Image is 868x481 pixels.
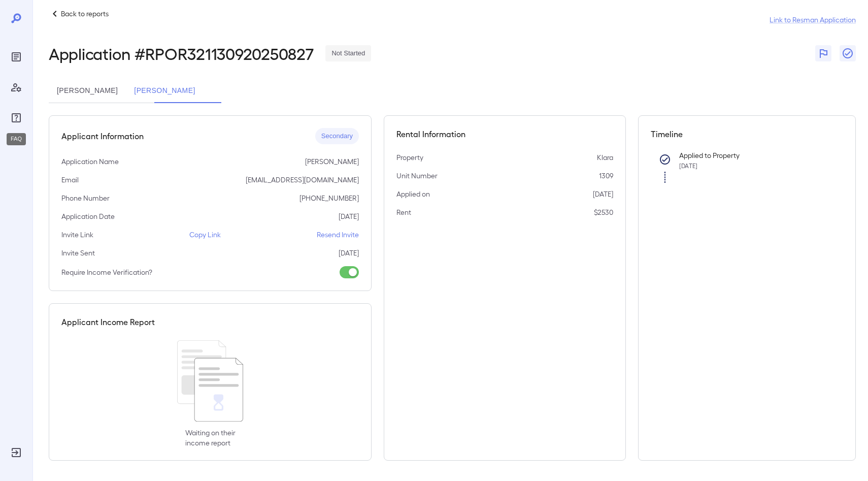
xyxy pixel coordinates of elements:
p: $2530 [594,207,613,217]
button: [PERSON_NAME] [126,79,203,103]
p: Require Income Verification? [61,267,152,277]
p: Unit Number [396,171,438,181]
p: Rent [396,207,411,217]
h5: Timeline [651,128,843,140]
p: Application Name [61,156,119,167]
p: [DATE] [339,248,359,258]
p: Application Date [61,211,115,221]
span: [DATE] [679,162,697,169]
span: Secondary [315,132,359,141]
button: [PERSON_NAME] [49,79,126,103]
p: Property [396,152,423,163]
p: Back to reports [61,9,109,19]
p: Resend Invite [317,230,359,240]
p: Applied on [396,189,430,199]
p: [PERSON_NAME] [305,156,359,167]
p: Invite Sent [61,248,95,258]
div: Log Out [8,444,24,461]
h5: Applicant Information [61,130,144,142]
h5: Applicant Income Report [61,316,155,328]
div: FAQ [7,133,26,145]
p: [DATE] [339,211,359,221]
p: Copy Link [189,230,221,240]
p: [DATE] [593,189,613,199]
div: Reports [8,49,24,65]
div: FAQ [8,110,24,126]
a: Link to Resman Application [770,15,856,25]
p: Klara [597,152,613,163]
span: Not Started [325,49,371,58]
h2: Application # RPOR321130920250827 [49,44,313,62]
p: Invite Link [61,230,93,240]
p: Phone Number [61,193,110,203]
p: Applied to Property [679,150,827,161]
button: Flag Report [815,45,831,61]
p: [EMAIL_ADDRESS][DOMAIN_NAME] [246,175,359,185]
p: Email [61,175,79,185]
p: [PHONE_NUMBER] [299,193,359,203]
button: Close Report [840,45,856,61]
p: Waiting on their income report [185,428,236,448]
p: 1309 [599,171,613,181]
div: Manage Users [8,79,24,95]
h5: Rental Information [396,128,613,140]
